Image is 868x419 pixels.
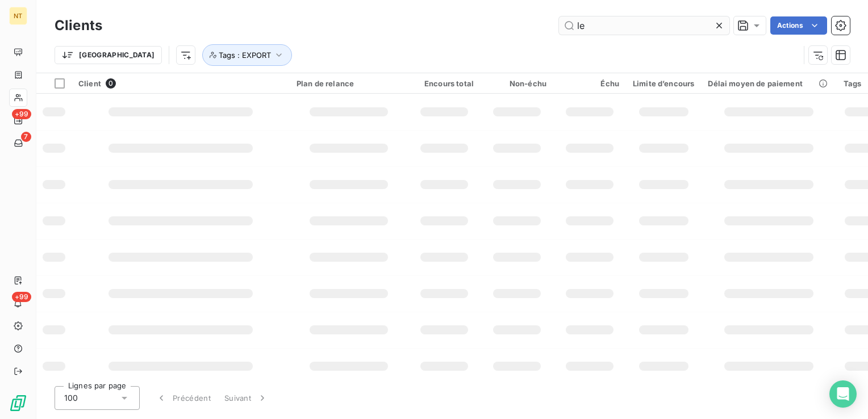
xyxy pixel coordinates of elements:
[218,386,275,410] button: Suivant
[9,7,27,25] div: NT
[559,16,729,35] input: Rechercher
[415,79,474,88] div: Encours total
[708,79,829,88] div: Délai moyen de paiement
[560,79,619,88] div: Échu
[55,15,102,36] h3: Clients
[64,392,78,404] span: 100
[770,16,827,35] button: Actions
[106,78,116,89] span: 0
[487,79,546,88] div: Non-échu
[12,292,31,302] span: +99
[297,79,401,88] div: Plan de relance
[829,380,857,408] div: Open Intercom Messenger
[78,79,101,88] span: Client
[21,132,31,142] span: 7
[55,46,162,64] button: [GEOGRAPHIC_DATA]
[633,79,694,88] div: Limite d’encours
[9,394,27,412] img: Logo LeanPay
[149,386,218,410] button: Précédent
[12,109,31,119] span: +99
[219,51,271,60] span: Tags : EXPORT
[202,44,292,66] button: Tags : EXPORT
